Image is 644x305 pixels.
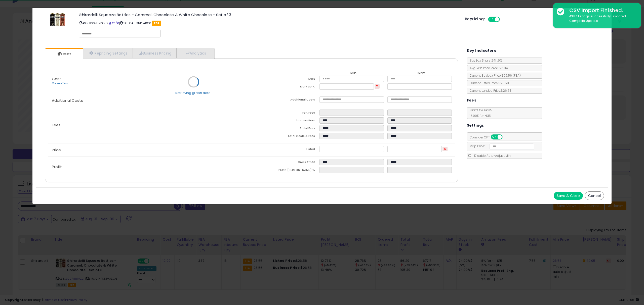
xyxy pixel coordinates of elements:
[467,108,492,118] span: 8.00 % for <= $15
[467,73,521,78] span: Current Buybox Price:
[499,17,507,22] span: OFF
[252,159,319,167] td: Gross Profit
[467,81,509,85] span: Current Listed Price: $26.58
[513,73,521,78] span: ( FBA )
[491,135,498,139] span: ON
[79,13,457,17] h3: Ghirardelli Squeeze Bottles - Caramel, Chocolate & White Chocolate - Set of 3
[489,17,495,22] span: ON
[467,58,502,63] span: BuyBox Share 24h: 5%
[585,191,604,200] button: Cancel
[467,66,508,70] span: Avg. Win Price 24h: $26.84
[554,192,583,200] button: Save & Close
[252,167,319,175] td: Profit [PERSON_NAME] %
[502,135,510,139] span: OFF
[252,146,319,154] td: Listed
[48,165,252,169] p: Profit
[79,19,457,27] p: ASIN: B007HRPXZG | SKU: C4-PSNP-ADQ6
[467,114,491,118] span: 15.00 % for > $15
[467,122,484,129] h5: Settings
[387,71,455,76] th: Max
[467,97,476,104] h5: Fees
[112,21,115,25] a: All offer listings
[467,88,511,93] span: Current Landed Price: $26.58
[501,73,521,78] span: $26.56
[467,135,509,139] span: Consider CPT:
[467,47,496,54] h5: Key Indicators
[48,148,252,152] p: Price
[566,7,637,14] div: CSV Import Finished.
[467,144,534,148] span: Map Price:
[152,21,161,26] span: FBA
[472,154,511,158] span: Disable Auto-Adjust Min
[465,17,485,21] h5: Repricing:
[175,90,212,95] div: Retrieving graph data..
[116,21,119,25] a: Your listing only
[50,13,65,26] img: 51fg8V8bw4L._SL60_.jpg
[569,19,598,23] u: Complete Update
[109,21,111,25] a: BuyBox page
[566,14,637,23] div: 4387 listings successfully updated.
